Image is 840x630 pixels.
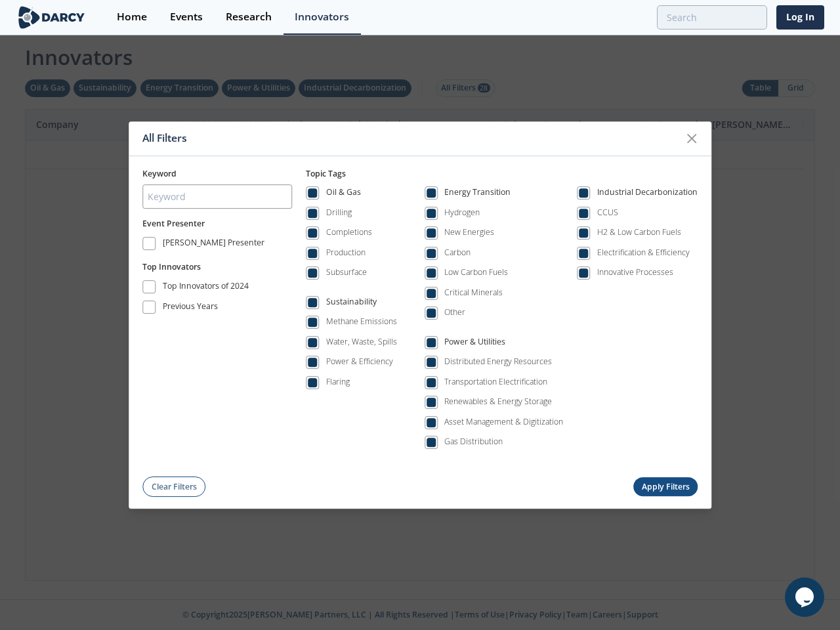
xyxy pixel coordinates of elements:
[785,577,827,617] iframe: chat widget
[444,247,471,259] div: Carbon
[657,5,767,30] input: Advanced Search
[326,296,377,312] div: Sustainability
[226,12,272,22] div: Research
[326,247,366,259] div: Production
[597,267,673,279] div: Innovative Processes
[633,478,698,497] button: Apply Filters
[444,287,503,299] div: Critical Minerals
[163,301,218,316] div: Previous Years
[163,280,249,296] div: Top Innovators of 2024
[597,187,698,203] div: Industrial Decarbonization
[326,336,397,348] div: Water, Waste, Spills
[444,356,552,368] div: Distributed Energy Resources
[444,267,508,279] div: Low Carbon Fuels
[326,376,350,388] div: Flaring
[326,316,397,328] div: Methane Emissions
[142,168,177,179] span: Keyword
[444,187,511,203] div: Energy Transition
[142,261,201,273] button: Top Innovators
[142,184,292,209] input: Keyword
[326,187,361,203] div: Oil & Gas
[444,227,494,239] div: New Energies
[444,336,505,352] div: Power & Utilities
[16,6,87,29] img: logo-wide.svg
[326,356,393,368] div: Power & Efficiency
[142,477,205,497] button: Clear Filters
[142,126,679,151] div: All Filters
[444,307,465,319] div: Other
[326,207,352,219] div: Drilling
[597,247,690,259] div: Electrification & Efficiency
[326,227,372,239] div: Completions
[170,12,203,22] div: Events
[295,12,349,22] div: Innovators
[444,376,547,388] div: Transportation Electrification
[163,237,264,253] div: [PERSON_NAME] Presenter
[444,396,552,408] div: Renewables & Energy Storage
[444,436,503,448] div: Gas Distribution
[444,207,480,219] div: Hydrogen
[142,218,205,230] button: Event Presenter
[326,267,367,279] div: Subsurface
[306,168,346,179] span: Topic Tags
[597,227,681,239] div: H2 & Low Carbon Fuels
[444,416,563,428] div: Asset Management & Digitization
[776,5,824,30] a: Log In
[597,207,618,219] div: CCUS
[142,218,205,229] span: Event Presenter
[117,12,147,22] div: Home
